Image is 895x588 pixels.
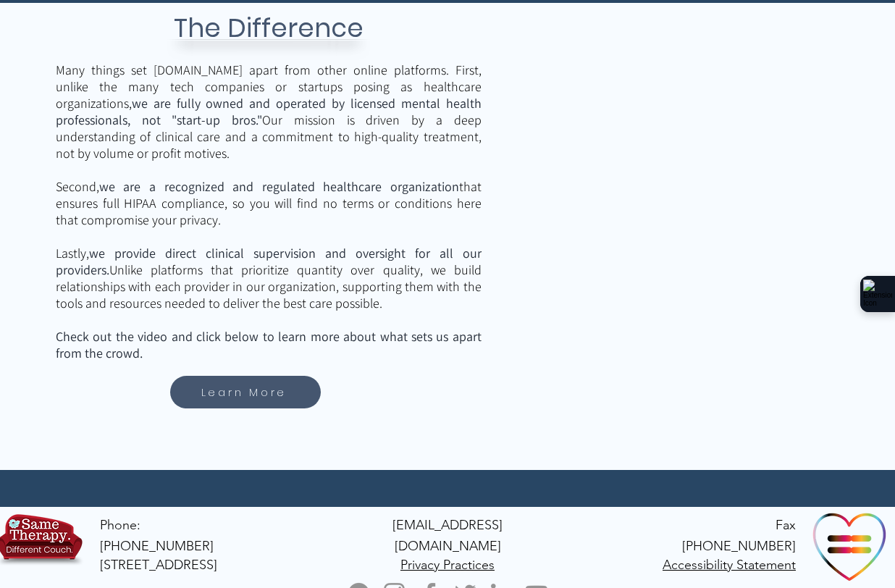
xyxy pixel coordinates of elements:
span: Learn More [201,384,287,400]
span: Lastly, Unlike platforms that prioritize quantity over quality, we build relationships with each ... [56,245,482,311]
span: Accessibility Statement [663,557,796,573]
a: [EMAIL_ADDRESS][DOMAIN_NAME] [392,516,503,554]
span: we provide direct clinical supervision and oversight for all our providers. [56,245,482,278]
a: Phone: [PHONE_NUMBER] [100,517,214,554]
img: Ally Organization [811,507,889,585]
a: Learn More [170,376,321,408]
span: we are a recognized and regulated healthcare organization [99,178,459,195]
span: Privacy Practices [400,557,495,573]
a: Accessibility Statement [663,556,796,573]
div: Video Player [537,115,820,319]
span: Many things set [DOMAIN_NAME] apart from other online platforms. First, unlike the many tech comp... [56,62,482,228]
span: Check out the video and click below to learn more about what sets us apart from the crowd. [56,328,482,361]
a: Privacy Practices [400,556,495,573]
iframe: The Difference [537,115,820,319]
img: Extension Icon [863,280,892,308]
span: [EMAIL_ADDRESS][DOMAIN_NAME] [392,517,503,554]
span: we are fully owned and operated by licensed mental health professionals, not "start-up bros." [56,95,482,128]
span: [STREET_ADDRESS] [100,557,217,573]
h3: The Difference [142,9,395,47]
